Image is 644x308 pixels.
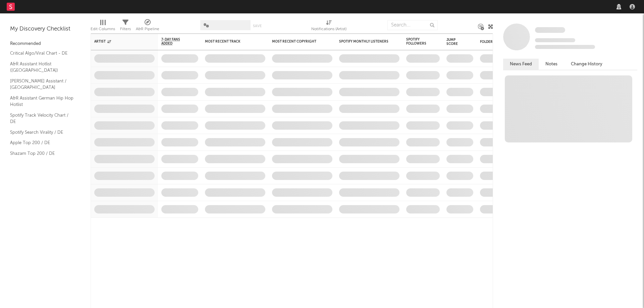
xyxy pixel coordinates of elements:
span: 7-Day Fans Added [161,38,188,46]
div: Most Recent Track [205,40,255,44]
div: Filters [120,17,131,36]
a: [PERSON_NAME] Assistant / [GEOGRAPHIC_DATA] [10,77,74,91]
button: Change History [564,59,609,70]
a: Some Artist [535,27,565,34]
span: Some Artist [535,27,565,33]
input: Search... [387,20,438,30]
div: Edit Columns [91,17,115,36]
div: Spotify Followers [406,38,430,46]
a: Spotify Track Velocity Chart / DE [10,112,74,125]
span: 0 fans last week [535,45,595,49]
a: Critical Algo/Viral Chart - DE [10,50,74,57]
div: A&R Pipeline [136,17,159,36]
div: Folders [480,40,530,44]
div: Filters [120,25,131,33]
div: Spotify Monthly Listeners [339,40,389,44]
div: My Discovery Checklist [10,25,80,33]
div: Edit Columns [91,25,115,33]
div: Notifications (Artist) [311,25,346,33]
a: Apple Top 200 / DE [10,139,74,146]
a: A&R Assistant German Hip Hop Hotlist [10,95,74,108]
div: Notifications (Artist) [311,17,346,36]
div: A&R Pipeline [136,25,159,33]
div: Jump Score [446,38,463,46]
div: Most Recent Copyright [272,40,322,44]
button: News Feed [503,59,539,70]
a: Spotify Search Virality / DE [10,129,74,136]
button: Save [253,24,262,28]
button: Notes [539,59,564,70]
div: Recommended [10,40,80,48]
div: Artist [94,40,145,44]
a: A&R Assistant Hotlist ([GEOGRAPHIC_DATA]) [10,60,74,74]
span: Tracking Since: [DATE] [535,38,575,42]
a: Shazam Top 200 / DE [10,150,74,157]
